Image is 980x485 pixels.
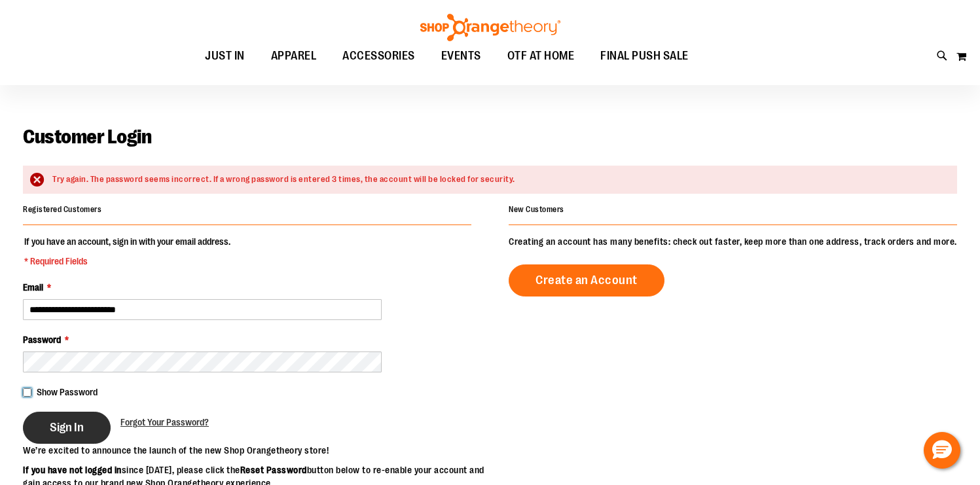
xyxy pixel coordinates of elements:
span: FINAL PUSH SALE [600,41,689,71]
span: Forgot Your Password? [120,417,209,427]
legend: If you have an account, sign in with your email address. [23,235,232,268]
a: FINAL PUSH SALE [587,41,702,71]
a: EVENTS [428,41,494,71]
span: Show Password [37,387,98,397]
span: ACCESSORIES [342,41,415,71]
button: Hello, have a question? Let’s chat. [924,432,960,469]
span: Customer Login [23,126,151,148]
span: Email [23,282,43,293]
a: OTF AT HOME [494,41,588,71]
strong: Reset Password [240,465,307,475]
div: Try again. The password seems incorrect. If a wrong password is entered 3 times, the account will... [52,173,944,186]
strong: New Customers [509,205,564,214]
span: EVENTS [441,41,481,71]
a: Create an Account [509,264,664,296]
button: Sign In [23,412,111,444]
span: Password [23,334,61,345]
strong: Registered Customers [23,205,101,214]
a: JUST IN [192,41,258,71]
span: JUST IN [205,41,245,71]
span: * Required Fields [24,255,230,268]
a: ACCESSORIES [329,41,428,71]
a: APPAREL [258,41,330,71]
p: We’re excited to announce the launch of the new Shop Orangetheory store! [23,444,490,457]
strong: If you have not logged in [23,465,122,475]
span: OTF AT HOME [507,41,575,71]
p: Creating an account has many benefits: check out faster, keep more than one address, track orders... [509,235,957,248]
span: Sign In [50,420,84,435]
a: Forgot Your Password? [120,416,209,429]
img: Shop Orangetheory [418,14,562,41]
span: Create an Account [535,273,638,287]
span: APPAREL [271,41,317,71]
